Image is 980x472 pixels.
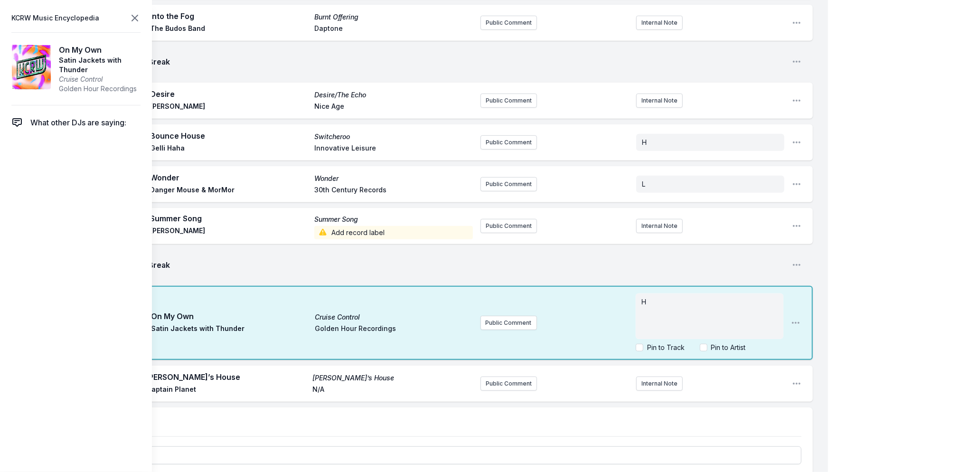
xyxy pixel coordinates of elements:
[481,316,537,330] button: Public Comment
[150,172,309,183] span: Wonder
[314,215,473,224] span: Summer Song
[150,143,309,155] span: Gelli Haha
[792,221,801,231] button: Open playlist item options
[792,138,801,147] button: Open playlist item options
[11,11,99,25] span: KCRW Music Encyclopedia
[481,177,537,191] button: Public Comment
[711,343,746,352] label: Pin to Artist
[11,44,51,90] img: Cruise Control
[481,94,537,108] button: Public Comment
[42,446,801,464] input: Track Title
[150,226,309,239] span: [PERSON_NAME]
[636,94,683,108] button: Internal Note
[636,16,683,30] button: Internal Note
[481,135,537,150] button: Public Comment
[481,219,537,233] button: Public Comment
[314,12,473,22] span: Burnt Offering
[642,138,647,146] span: H
[647,343,685,352] label: Pin to Track
[59,84,141,94] span: Golden Hour Recordings
[151,324,309,335] span: Satin Jackets with Thunder
[59,75,141,84] span: Cruise Control
[792,260,801,270] button: Open playlist item options
[59,56,141,75] span: Satin Jackets with Thunder
[312,385,473,396] span: N/A
[150,213,309,224] span: Summer Song
[792,379,801,388] button: Open playlist item options
[792,179,801,189] button: Open playlist item options
[148,259,784,271] span: Break
[150,24,309,35] span: The Budos Band
[792,18,801,28] button: Open playlist item options
[150,10,309,22] span: Into the Fog
[151,311,309,322] span: On My Own
[146,385,307,396] span: Captain Planet
[791,318,801,328] button: Open playlist item options
[481,16,537,30] button: Public Comment
[150,88,309,100] span: Desire
[312,373,473,383] span: [PERSON_NAME]’s House
[636,219,683,233] button: Internal Note
[146,371,307,383] span: [PERSON_NAME]’s House
[315,324,473,335] span: Golden Hour Recordings
[314,132,473,142] span: Switcheroo
[481,377,537,391] button: Public Comment
[150,102,309,113] span: [PERSON_NAME]
[314,143,473,155] span: Innovative Leisure
[792,57,801,66] button: Open playlist item options
[792,96,801,105] button: Open playlist item options
[314,102,473,113] span: Nice Age
[314,90,473,100] span: Desire/The Echo
[314,185,473,197] span: 30th Century Records
[30,117,126,128] span: What other DJs are saying:
[314,24,473,35] span: Daptone
[314,226,473,239] span: Add record label
[148,56,784,67] span: Break
[315,312,473,322] span: Cruise Control
[642,180,645,188] span: L
[150,185,309,197] span: Danger Mouse & MorMor
[150,130,309,142] span: Bounce House
[641,298,646,306] span: H
[636,377,683,391] button: Internal Note
[314,174,473,183] span: Wonder
[59,44,141,56] span: On My Own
